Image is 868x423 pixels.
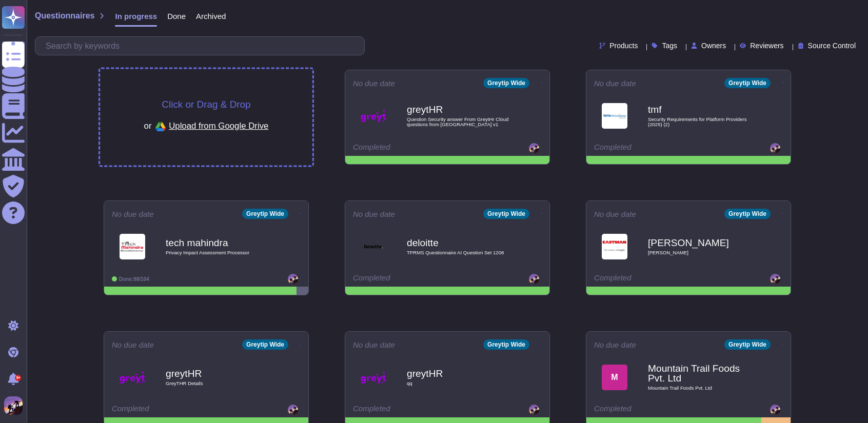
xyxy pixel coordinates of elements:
img: Logo [602,234,627,259]
span: No due date [112,210,154,218]
div: Greytip Wide [724,339,771,350]
div: Completed [353,274,479,284]
span: No due date [353,79,395,87]
div: Greytip Wide [483,339,529,350]
div: Completed [594,274,720,284]
span: Privacy Impact Assessment Processor [166,250,268,255]
img: user [529,405,539,415]
span: Products [609,42,638,49]
span: No due date [594,210,636,218]
div: Greytip Wide [483,209,529,219]
span: GreyTHR Details [166,381,268,386]
span: No due date [112,341,154,349]
b: tech mahindra [166,238,268,248]
span: TPRMS Questionnaire AI Question Set 1208 [407,250,509,255]
span: No due date [594,79,636,87]
span: [PERSON_NAME] [648,250,751,255]
div: or [144,118,269,135]
span: Done [167,12,186,20]
span: No due date [353,341,395,349]
img: user [288,274,298,284]
div: Greytip Wide [724,78,771,88]
img: google drive [152,118,169,135]
b: greytHR [407,105,509,114]
img: Logo [120,234,145,259]
div: 9+ [15,375,21,381]
div: Greytip Wide [724,209,771,219]
span: Tags [662,42,677,49]
div: M [602,365,627,390]
span: In progress [115,12,157,20]
img: Logo [361,365,386,390]
img: user [529,143,539,153]
span: Source Control [808,42,856,49]
img: Logo [602,103,627,129]
img: Logo [361,103,386,129]
span: Question Security answer From GreytHr Cloud questions from [GEOGRAPHIC_DATA] v1 [407,117,509,127]
b: [PERSON_NAME] [648,238,751,248]
b: greytHR [407,369,509,378]
span: No due date [594,341,636,349]
div: Completed [353,405,479,415]
b: tmf [648,105,751,114]
img: Logo [120,365,145,390]
span: No due date [353,210,395,218]
img: user [770,405,780,415]
img: user [529,274,539,284]
input: Search by keywords [41,37,364,55]
div: Greytip Wide [242,339,288,350]
div: Completed [594,143,720,153]
span: Mountain Trail Foods Pvt. Ltd [648,386,751,391]
b: greytHR [166,369,268,378]
img: user [770,143,780,153]
img: user [288,405,298,415]
span: Upload from Google Drive [169,121,268,130]
div: Completed [594,405,720,415]
button: user [2,394,30,417]
span: Click or Drag & Drop [162,99,250,109]
span: Security Requirements for Platform Providers (2025) (2) [648,117,751,127]
b: deloitte [407,238,509,248]
div: Completed [353,143,479,153]
img: user [770,274,780,284]
span: Done: 98/104 [119,276,149,282]
span: Reviewers [750,42,783,49]
img: Logo [361,234,386,259]
span: Questionnaires [35,12,94,20]
span: qq [407,381,509,386]
span: Owners [701,42,726,49]
div: Greytip Wide [483,78,529,88]
b: Mountain Trail Foods Pvt. Ltd [648,364,751,383]
img: user [4,396,23,415]
div: Greytip Wide [242,209,288,219]
span: Archived [196,12,226,20]
div: Completed [112,405,238,415]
